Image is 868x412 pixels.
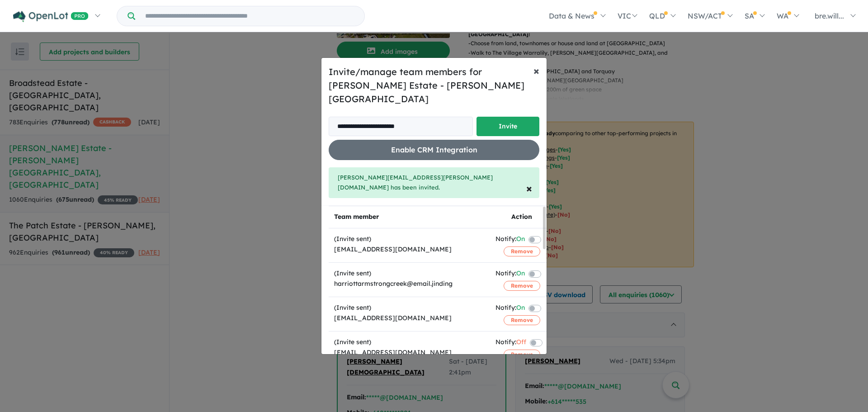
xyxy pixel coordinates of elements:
span: × [533,64,539,77]
th: Action [490,206,553,228]
div: harriottarmstrongcreek@email.jinding [334,279,485,289]
button: Enable CRM Integration [329,140,539,160]
div: (Invite sent) [334,337,485,348]
span: bre.will... [815,11,844,20]
div: (Invite sent) [334,303,485,313]
span: On [516,234,525,246]
div: Notify: [495,268,525,280]
div: Notify: [495,303,525,315]
h5: Invite/manage team members for [PERSON_NAME] Estate - [PERSON_NAME][GEOGRAPHIC_DATA] [329,65,539,106]
div: Notify: [495,337,526,349]
span: On [516,268,525,280]
div: (Invite sent) [334,268,485,279]
div: [EMAIL_ADDRESS][DOMAIN_NAME] [334,313,485,324]
span: On [516,303,525,315]
button: Remove [504,350,540,360]
span: Off [516,337,526,349]
button: Remove [504,281,540,291]
div: [EMAIL_ADDRESS][DOMAIN_NAME] [334,244,485,255]
div: Notify: [495,234,525,246]
button: Remove [504,246,540,256]
button: Remove [504,315,540,325]
span: × [526,181,532,195]
div: [EMAIL_ADDRESS][DOMAIN_NAME] [334,347,485,358]
button: Invite [476,117,539,136]
button: Close [519,175,539,201]
div: [PERSON_NAME][EMAIL_ADDRESS][PERSON_NAME][DOMAIN_NAME] has been invited. [329,167,539,198]
th: Team member [329,206,490,228]
div: (Invite sent) [334,234,485,245]
input: Try estate name, suburb, builder or developer [137,6,363,26]
img: Openlot PRO Logo White [13,11,89,22]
